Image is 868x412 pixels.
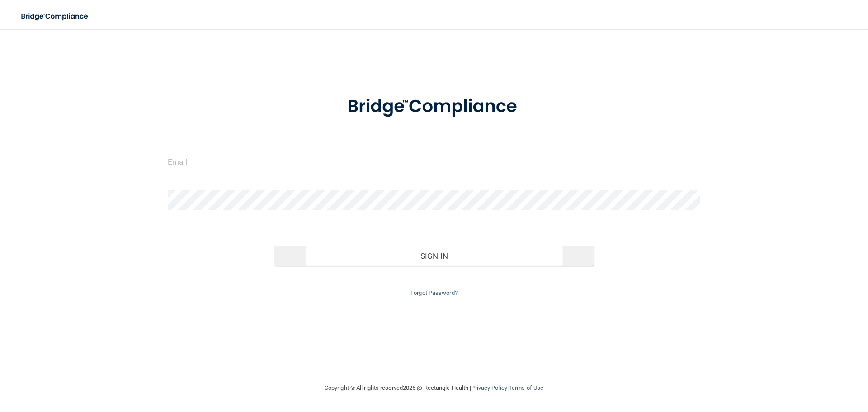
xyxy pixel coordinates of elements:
[168,152,700,172] input: Email
[274,246,594,266] button: Sign In
[471,384,507,391] a: Privacy Policy
[14,7,97,26] img: bridge_compliance_login_screen.278c3ca4.svg
[509,384,543,391] a: Terms of Use
[329,83,539,130] img: bridge_compliance_login_screen.278c3ca4.svg
[269,374,599,403] div: Copyright © All rights reserved 2025 @ Rectangle Health | |
[410,289,458,296] a: Forgot Password?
